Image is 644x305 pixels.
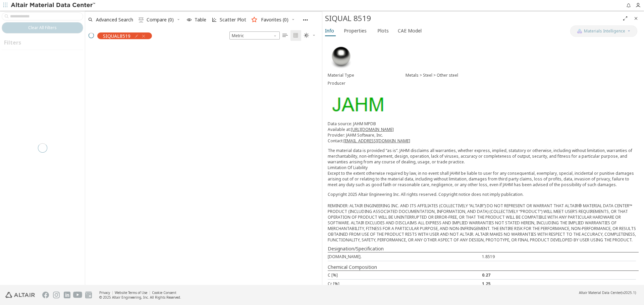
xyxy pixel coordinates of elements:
div: © 2025 Altair Engineering, Inc. All Rights Reserved. [99,295,181,300]
span: Materials Intelligence [584,28,625,34]
i:  [304,33,309,38]
a: Privacy [99,290,110,295]
span: Properties [344,25,367,36]
img: Logo - Provider [328,93,387,116]
div: Chemical Composition [328,264,639,271]
span: Altair Material Data Center [579,290,621,295]
img: Altair Material Data Center [11,2,96,9]
i:  [293,33,299,38]
span: Table [195,17,206,22]
button: Table View [280,30,290,41]
div: Copyright 2025 Altair Engineering Inc. All rights reserved. Copyright notice does not imply publi... [328,192,639,243]
button: Tile View [290,30,301,41]
span: SIQUAL8519 [103,33,130,39]
span: Metric [229,31,280,40]
div: C [%] [328,272,482,278]
button: Close [631,13,641,24]
img: AI Copilot [577,28,582,34]
div: 1.25 [482,281,636,287]
span: Advanced Search [96,17,133,22]
div: Unit System [229,31,280,40]
a: Cookie Consent [152,290,176,295]
button: AI CopilotMaterials Intelligence [570,25,637,37]
div: Cr [%] [328,281,482,287]
span: Plots [377,25,389,36]
img: Material Type Image [328,43,355,70]
div: Designation/Specification [328,245,639,252]
span: Scatter Plot [220,17,246,22]
div: [DOMAIN_NAME]. [328,254,482,259]
img: Altair Engineering [5,292,35,298]
a: [EMAIL_ADDRESS][DOMAIN_NAME] [343,138,410,144]
div: grid [85,43,322,285]
div: 0.27 [482,272,636,278]
i:  [139,17,144,22]
i:  [282,33,288,38]
span: Info [325,25,334,36]
span: Favorites (0) [261,17,288,22]
div: SIQUAL 8519 [325,13,620,24]
div: Material Type [328,73,406,78]
a: [URL][DOMAIN_NAME] [351,127,394,132]
div: Producer [328,81,406,86]
span: Compare (0) [147,17,174,22]
p: The material data is provided “as is“. JAHM disclaims all warranties, whether express, implied, s... [328,148,639,187]
p: Data source: JAHM MPDB Available at: Provider: JAHM Software, Inc. Contact: [328,121,639,144]
span: CAE Model [398,25,422,36]
div: 1.8519 [482,254,636,259]
div: Metals > Steel > Other steel [406,73,639,78]
button: Theme [301,30,319,41]
a: Website Terms of Use [115,290,147,295]
button: Full Screen [620,13,631,24]
div: (v2025.1) [579,290,636,295]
